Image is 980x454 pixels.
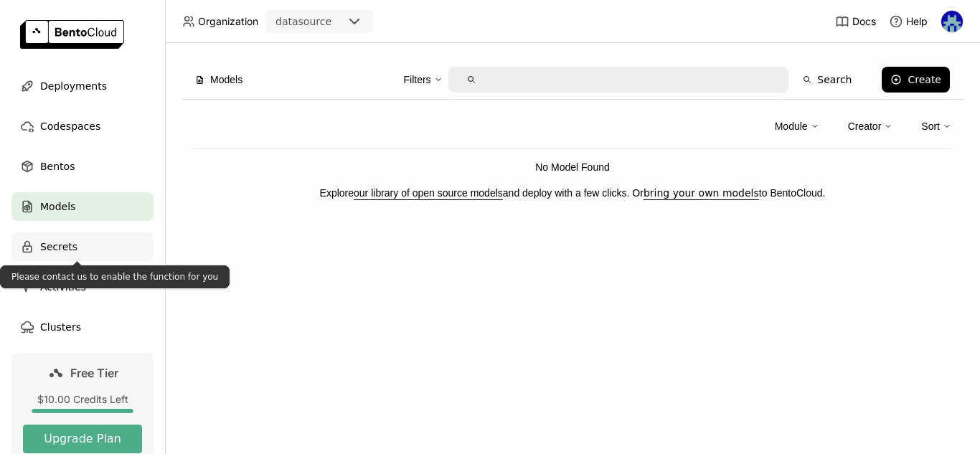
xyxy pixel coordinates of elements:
[40,198,75,215] span: Models
[848,111,893,141] div: Creator
[889,14,928,29] div: Help
[404,72,431,88] div: Filters
[11,192,154,221] a: Models
[70,366,118,380] span: Free Tier
[210,72,242,88] span: Models
[23,393,142,406] div: $10.00 Credits Left
[921,118,940,134] div: Sort
[11,232,154,261] a: Secrets
[848,118,882,134] div: Creator
[194,185,951,201] p: Explore and deploy with a few clicks. Or to BentoCloud.
[11,72,154,100] a: Deployments
[275,14,331,29] div: datasource
[941,11,963,32] img: aravind s
[775,111,819,141] div: Module
[40,118,100,135] span: Codespaces
[644,187,759,199] a: bring your own models
[11,152,154,181] a: Bentos
[40,238,77,255] span: Secrets
[921,111,951,141] div: Sort
[775,118,808,134] div: Module
[40,158,75,175] span: Bentos
[882,67,950,93] button: Create
[198,15,258,28] span: Organization
[852,15,876,28] span: Docs
[333,15,334,29] input: Selected datasource.
[908,74,941,85] div: Create
[794,67,860,93] button: Search
[906,15,928,28] span: Help
[40,77,107,95] span: Deployments
[40,318,81,336] span: Clusters
[835,14,876,29] a: Docs
[11,313,154,341] a: Clusters
[354,187,503,199] a: our library of open source models
[194,159,951,175] p: No Model Found
[11,112,154,141] a: Codespaces
[23,425,142,453] button: Upgrade Plan
[20,20,124,49] img: logo
[404,65,443,95] div: Filters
